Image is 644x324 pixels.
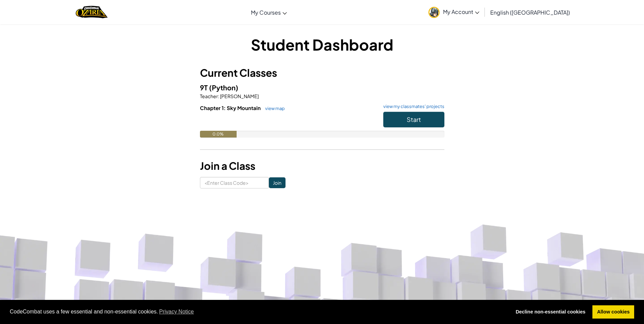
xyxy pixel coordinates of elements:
span: My Account [443,8,479,15]
h1: Student Dashboard [200,34,444,55]
div: 0.0% [200,131,237,138]
a: allow cookies [592,305,634,319]
a: My Courses [247,3,290,21]
img: avatar [428,7,440,18]
span: Teacher [200,93,218,99]
img: Home [76,5,107,19]
input: Join [269,177,286,188]
a: My Account [425,1,483,23]
a: learn more about cookies [158,307,195,317]
span: CodeCombat uses a few essential and non-essential cookies. [10,307,506,317]
a: deny cookies [511,305,590,319]
span: Chapter 1: Sky Mountain [200,105,262,111]
h3: Current Classes [200,65,444,80]
span: [PERSON_NAME] [219,93,259,99]
span: : [218,93,219,99]
input: <Enter Class Code> [200,177,269,188]
a: Ozaria by CodeCombat logo [76,5,107,19]
a: view map [262,106,285,111]
span: My Courses [251,9,281,16]
a: view my classmates' projects [380,104,444,109]
h3: Join a Class [200,158,444,174]
span: English ([GEOGRAPHIC_DATA]) [490,9,570,16]
span: 9T [200,83,209,92]
span: (Python) [209,83,238,92]
button: Start [383,112,444,127]
span: Start [407,115,421,123]
a: English ([GEOGRAPHIC_DATA]) [487,3,573,21]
